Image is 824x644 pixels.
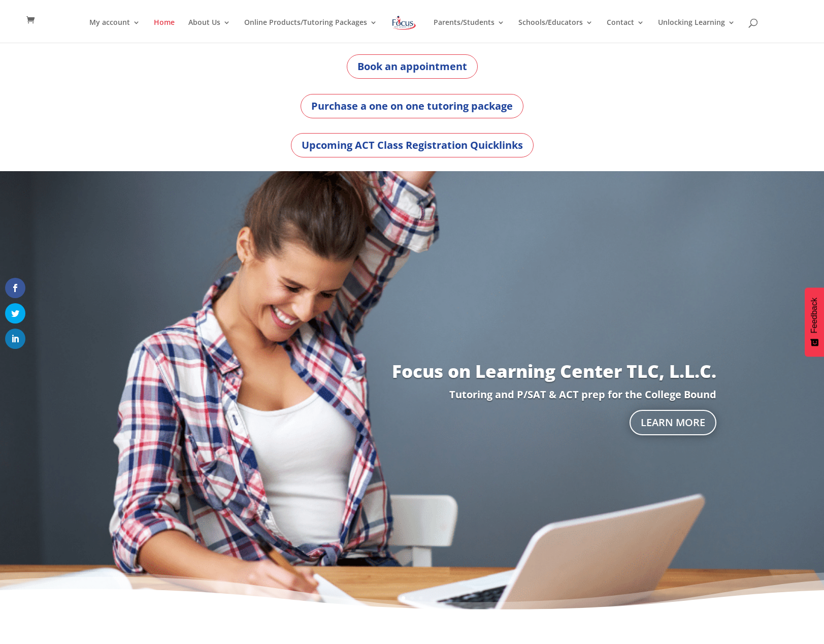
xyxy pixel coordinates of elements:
[89,19,140,43] a: My account
[630,410,716,435] a: Learn More
[419,596,422,600] a: 3
[434,19,505,43] a: Parents/Students
[244,19,377,43] a: Online Products/Tutoring Packages
[607,19,644,43] a: Contact
[805,287,824,357] button: Feedback - Show survey
[154,19,175,43] a: Home
[108,390,717,400] p: Tutoring and P/SAT & ACT prep for the College Bound
[402,596,405,600] a: 1
[391,14,417,32] img: Focus on Learning
[810,298,819,333] span: Feedback
[410,596,414,600] a: 2
[392,359,716,383] a: Focus on Learning Center TLC, L.L.C.
[518,19,593,43] a: Schools/Educators
[301,94,523,118] a: Purchase a one on one tutoring package
[347,54,478,79] a: Book an appointment
[291,133,534,157] a: Upcoming ACT Class Registration Quicklinks
[188,19,230,43] a: About Us
[658,19,735,43] a: Unlocking Learning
